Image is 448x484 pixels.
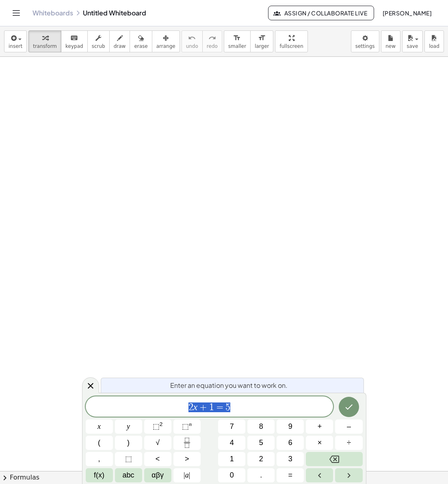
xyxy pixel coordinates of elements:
button: Superscript [173,419,201,434]
button: 9 [277,419,304,434]
span: erase [134,43,147,49]
span: 1 [230,454,234,465]
button: fullscreen [275,30,307,52]
button: save [402,30,423,52]
button: Divide [335,436,362,450]
button: 0 [218,468,245,482]
button: Placeholder [115,452,142,466]
button: 6 [277,436,304,450]
button: Functions [86,468,113,482]
span: ⬚ [182,422,189,430]
span: keypad [65,43,83,49]
span: f(x) [94,470,104,481]
span: draw [114,43,126,49]
span: 9 [288,421,292,432]
span: Enter an equation you want to work on. [170,381,288,390]
button: 5 [247,436,275,450]
i: format_size [258,33,266,43]
button: Toggle navigation [10,6,23,19]
span: fullscreen [279,43,303,49]
button: redoredo [202,30,222,52]
a: Whiteboards [32,9,73,17]
span: larger [255,43,269,49]
span: – [347,421,351,432]
i: keyboard [70,33,78,43]
i: format_size [233,33,241,43]
button: y [115,419,142,434]
span: a [184,470,190,481]
button: scrub [87,30,110,52]
button: Greek alphabet [144,468,171,482]
span: ) [127,437,130,448]
span: y [127,421,130,432]
button: Greater than [173,452,201,466]
button: 3 [277,452,304,466]
span: < [156,454,160,465]
button: Plus [306,419,333,434]
button: , [86,452,113,466]
button: Less than [144,452,171,466]
button: Equals [277,468,304,482]
span: = [214,402,226,412]
button: erase [130,30,152,52]
button: . [247,468,275,482]
button: Absolute value [173,468,201,482]
button: insert [4,30,27,52]
button: format_sizesmaller [224,30,251,52]
span: αβγ [151,470,164,481]
span: Assign / Collaborate Live [275,9,367,17]
span: x [97,421,101,432]
span: | [189,471,190,479]
span: new [385,43,396,49]
span: = [288,470,293,481]
span: 0 [230,470,234,481]
button: undoundo [182,30,203,52]
button: 8 [247,419,275,434]
span: 1 [209,402,214,412]
button: 4 [218,436,245,450]
i: redo [208,33,216,43]
span: settings [355,43,375,49]
button: ) [115,436,142,450]
button: Right arrow [335,468,362,482]
span: × [318,437,322,448]
span: scrub [92,43,105,49]
span: 6 [288,437,292,448]
span: transform [33,43,57,49]
span: ÷ [347,437,351,448]
button: Minus [335,419,362,434]
var: x [193,402,198,412]
span: 7 [230,421,234,432]
button: arrange [152,30,180,52]
span: √ [156,437,160,448]
button: format_sizelarger [250,30,273,52]
span: > [185,454,189,465]
button: Assign / Collaborate Live [268,6,374,20]
span: , [98,454,100,465]
span: ⬚ [125,454,132,465]
span: smaller [228,43,246,49]
span: abc [123,470,134,481]
span: ⬚ [153,422,160,430]
span: 2 [259,454,263,465]
button: Alphabet [115,468,142,482]
span: load [429,43,439,49]
button: ( [86,436,113,450]
span: + [197,402,209,412]
span: 4 [230,437,234,448]
button: load [424,30,444,52]
button: 1 [218,452,245,466]
button: 2 [247,452,275,466]
button: Times [306,436,333,450]
span: insert [9,43,22,49]
span: undo [186,43,198,49]
button: x [86,419,113,434]
span: save [407,43,418,49]
i: undo [188,33,196,43]
span: [PERSON_NAME] [382,9,432,17]
span: 5 [259,437,263,448]
button: Square root [144,436,171,450]
span: . [260,470,262,481]
span: arrange [156,43,175,49]
button: 7 [218,419,245,434]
